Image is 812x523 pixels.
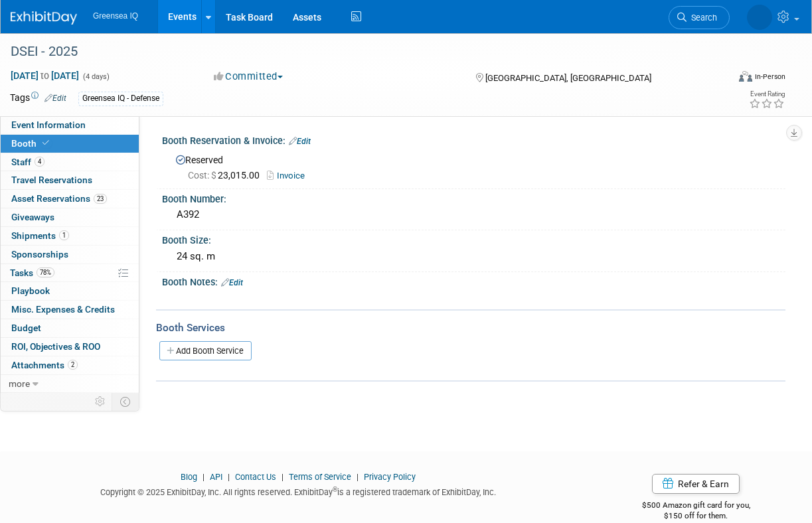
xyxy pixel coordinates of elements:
[747,5,772,30] img: Dawn D'Angelillo
[11,285,50,296] span: Playbook
[11,249,68,260] span: Sponsorships
[1,319,139,337] a: Budget
[11,341,100,352] span: ROI, Objectives & ROO
[9,378,30,389] span: more
[172,150,775,183] div: Reserved
[172,246,775,267] div: 24 sq. m
[687,13,717,23] span: Search
[162,131,785,148] div: Booth Reservation & Invoice:
[1,135,139,153] a: Booth
[89,393,112,410] td: Personalize Event Tab Strip
[209,70,288,84] button: Committed
[11,360,78,370] span: Attachments
[11,138,52,149] span: Booth
[11,175,92,185] span: Travel Reservations
[82,72,110,81] span: (4 days)
[353,472,362,482] span: |
[1,264,139,282] a: Tasks78%
[162,230,785,247] div: Booth Size:
[10,267,54,278] span: Tasks
[333,486,337,493] sup: ®
[739,71,752,82] img: Format-Inperson.png
[78,92,163,106] div: Greensea IQ - Defense
[44,94,66,103] a: Edit
[94,194,107,204] span: 23
[289,472,351,482] a: Terms of Service
[267,171,311,181] a: Invoice
[669,6,730,29] a: Search
[11,11,77,25] img: ExhibitDay
[673,69,785,89] div: Event Format
[162,272,785,289] div: Booth Notes:
[278,472,287,482] span: |
[35,157,44,167] span: 4
[1,171,139,189] a: Travel Reservations
[1,190,139,208] a: Asset Reservations23
[1,227,139,245] a: Shipments1
[10,483,587,498] div: Copyright © 2025 ExhibitDay, Inc. All rights reserved. ExhibitDay is a registered trademark of Ex...
[1,356,139,374] a: Attachments2
[289,137,311,146] a: Edit
[11,119,86,130] span: Event Information
[11,157,44,167] span: Staff
[68,360,78,370] span: 2
[652,474,740,494] a: Refer & Earn
[1,246,139,263] a: Sponsorships
[1,153,139,171] a: Staff4
[10,70,80,82] span: [DATE] [DATE]
[112,393,139,410] td: Toggle Event Tabs
[1,301,139,319] a: Misc. Expenses & Credits
[235,472,276,482] a: Contact Us
[42,139,49,147] i: Booth reservation complete
[11,212,54,222] span: Giveaways
[607,510,786,522] div: $150 off for them.
[181,472,197,482] a: Blog
[156,321,785,335] div: Booth Services
[607,491,786,522] div: $500 Amazon gift card for you,
[1,116,139,134] a: Event Information
[11,193,107,204] span: Asset Reservations
[162,189,785,206] div: Booth Number:
[199,472,208,482] span: |
[37,267,54,277] span: 78%
[159,341,252,360] a: Add Booth Service
[1,208,139,226] a: Giveaways
[1,282,139,300] a: Playbook
[485,73,651,83] span: [GEOGRAPHIC_DATA], [GEOGRAPHIC_DATA]
[754,72,785,82] div: In-Person
[1,338,139,356] a: ROI, Objectives & ROO
[1,375,139,393] a: more
[364,472,416,482] a: Privacy Policy
[172,204,775,225] div: A392
[221,278,243,287] a: Edit
[39,70,51,81] span: to
[11,230,69,241] span: Shipments
[59,230,69,240] span: 1
[11,304,115,315] span: Misc. Expenses & Credits
[93,11,138,21] span: Greensea IQ
[749,91,785,98] div: Event Rating
[224,472,233,482] span: |
[210,472,222,482] a: API
[10,91,66,106] td: Tags
[188,170,265,181] span: 23,015.00
[6,40,719,64] div: DSEI - 2025
[188,170,218,181] span: Cost: $
[11,323,41,333] span: Budget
